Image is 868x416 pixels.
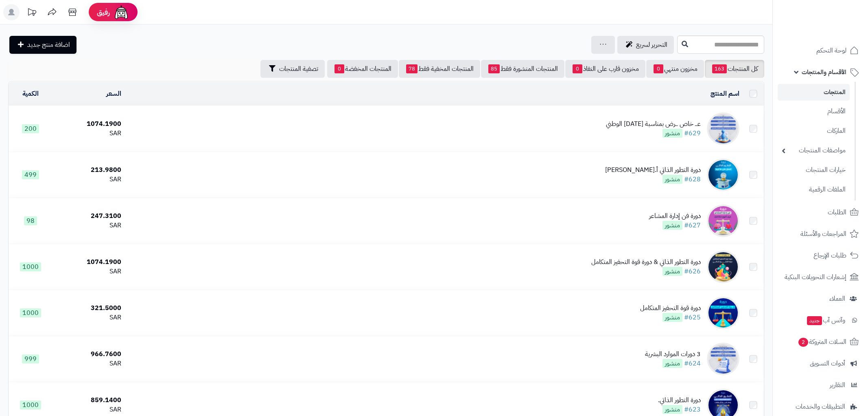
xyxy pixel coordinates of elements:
[399,60,480,78] a: المنتجات المخفية فقط78
[56,258,121,267] div: 1074.1900
[829,293,845,304] span: العملاء
[406,64,418,73] span: 78
[56,350,121,359] div: 966.7600
[662,175,682,184] span: منشور
[778,289,863,308] a: العملاء
[649,211,701,221] div: دورة فن إدارة المشاعر
[606,119,701,129] div: عـــ خاص ـــرض بمناسبة [DATE] الوطني
[617,36,674,54] a: التحرير لسريع
[798,336,846,348] span: السلات المتروكة
[106,89,121,99] a: السعر
[22,170,39,179] span: 499
[778,142,850,159] a: مواصفات المنتجات
[9,36,77,54] a: اضافة منتج جديد
[684,359,701,368] a: #624
[56,129,121,138] div: SAR
[707,112,739,145] img: عـــ خاص ـــرض بمناسبة اليوم الوطني
[565,60,645,78] a: مخزون قارب على النفاذ0
[640,304,701,313] div: دورة قوة التحفيز المتكامل
[684,266,701,276] a: #626
[778,375,863,395] a: التقارير
[807,316,822,325] span: جديد
[20,308,41,317] span: 1000
[810,358,845,369] span: أدوات التسويق
[636,40,667,50] span: التحرير لسريع
[20,262,41,271] span: 1000
[481,60,564,78] a: المنتجات المنشورة فقط85
[778,181,850,198] a: الملفات الرقمية
[798,338,808,347] span: 2
[22,354,39,363] span: 999
[707,205,739,237] img: دورة فن إدارة المشاعر
[22,4,42,22] a: تحديثات المنصة
[778,84,850,101] a: المنتجات
[711,89,739,99] a: اسم المنتج
[56,175,121,184] div: SAR
[22,124,39,133] span: 200
[707,297,739,329] img: دورة قوة التحفيز المتكامل
[662,313,682,322] span: منشور
[800,228,846,240] span: المراجعات والأسئلة
[113,4,129,20] img: ai-face.png
[56,396,121,405] div: 859.1400
[684,174,701,184] a: #628
[662,267,682,276] span: منشور
[778,224,863,244] a: المراجعات والأسئلة
[816,45,846,56] span: لوحة التحكم
[573,64,582,73] span: 0
[828,207,846,218] span: الطلبات
[56,119,121,129] div: 1074.1900
[778,354,863,373] a: أدوات التسويق
[684,220,701,230] a: #627
[785,271,846,283] span: إشعارات التحويلات البنكية
[662,221,682,230] span: منشور
[658,396,701,405] div: دورة التطور الذاتي.
[778,122,850,140] a: الماركات
[778,310,863,330] a: وآتس آبجديد
[335,64,344,73] span: 0
[327,60,398,78] a: المنتجات المخفضة0
[56,313,121,322] div: SAR
[56,267,121,276] div: SAR
[56,405,121,414] div: SAR
[279,64,318,74] span: تصفية المنتجات
[56,221,121,230] div: SAR
[802,66,846,78] span: الأقسام والمنتجات
[778,41,863,60] a: لوحة التحكم
[707,343,739,375] img: 3 دورات الموارد البشرية
[778,246,863,265] a: طلبات الإرجاع
[796,401,845,412] span: التطبيقات والخدمات
[591,258,701,267] div: دورة التطور الذاتي & دورة قوة التحفيز المتكامل
[830,379,845,391] span: التقارير
[260,60,325,78] button: تصفية المنتجات
[22,89,39,99] a: الكمية
[645,350,701,359] div: 3 دورات الموارد البشرية
[684,405,701,414] a: #623
[605,165,701,175] div: دورة التطور الذاتي أ.[PERSON_NAME]
[684,128,701,138] a: #629
[97,7,110,17] span: رفيق
[662,405,682,414] span: منشور
[806,315,845,326] span: وآتس آب
[712,64,727,73] span: 163
[684,313,701,322] a: #625
[20,401,41,409] span: 1000
[778,161,850,179] a: خيارات المنتجات
[778,202,863,222] a: الطلبات
[662,129,682,138] span: منشور
[707,251,739,283] img: دورة التطور الذاتي & دورة قوة التحفيز المتكامل
[705,60,764,78] a: كل المنتجات163
[27,40,70,50] span: اضافة منتج جديد
[778,267,863,287] a: إشعارات التحويلات البنكية
[56,165,121,175] div: 213.9800
[646,60,704,78] a: مخزون منتهي0
[707,158,739,191] img: دورة التطور الذاتي أ.فهد بن مسلم
[56,211,121,221] div: 247.3100
[778,103,850,120] a: الأقسام
[488,64,500,73] span: 85
[24,216,37,225] span: 98
[813,250,846,261] span: طلبات الإرجاع
[56,304,121,313] div: 321.5000
[662,359,682,368] span: منشور
[654,64,663,73] span: 0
